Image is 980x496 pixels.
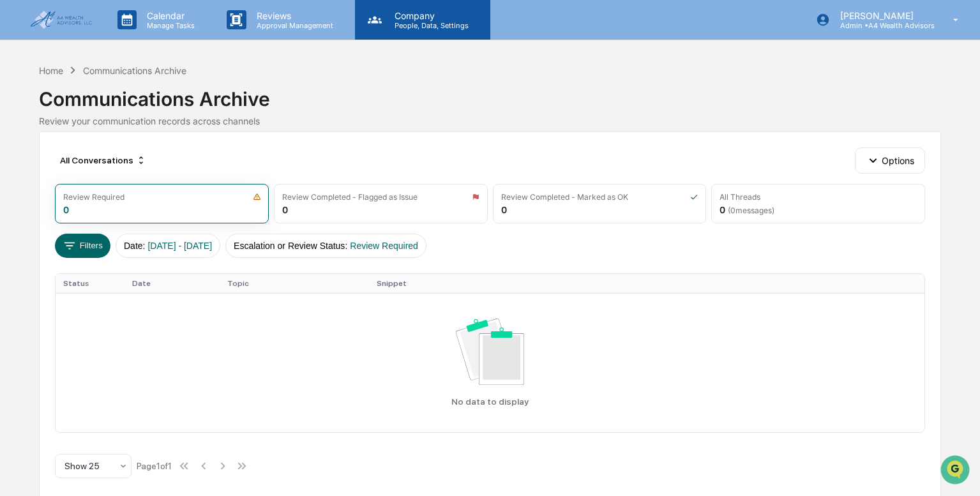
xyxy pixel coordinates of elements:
th: Status [56,274,124,293]
a: Powered byPylon [90,216,155,226]
div: All Threads [720,192,760,202]
div: 🗄️ [93,162,103,172]
div: Review Completed - Flagged as Issue [282,192,418,202]
div: 🔎 [13,186,23,197]
p: Company [384,10,475,21]
span: ( 0 messages) [728,206,774,215]
img: icon [472,193,479,201]
th: Snippet [369,274,924,293]
p: Approval Management [246,21,340,30]
p: [PERSON_NAME] [830,10,935,21]
span: Review Required [350,241,418,251]
span: Pylon [127,216,155,226]
div: All Conversations [55,150,151,170]
div: Home [39,65,63,76]
iframe: Open customer support [939,454,974,488]
button: Date:[DATE] - [DATE] [116,234,220,258]
th: Date [124,274,220,293]
div: 0 [501,204,507,215]
button: Start new chat [217,101,232,117]
span: Attestations [105,161,158,174]
div: We're available if you need us! [43,110,162,121]
th: Topic [220,274,369,293]
span: Data Lookup [26,185,80,198]
div: 0 [63,204,69,215]
div: Review your communication records across channels [39,116,940,126]
p: Admin • A4 Wealth Advisors [830,21,935,30]
img: icon [690,193,698,201]
div: 0 [282,204,288,215]
p: How can we help? [13,27,232,47]
button: Escalation or Review Status:Review Required [225,234,426,258]
span: [DATE] - [DATE] [147,241,212,251]
span: Preclearance [26,161,82,174]
img: icon [253,193,261,201]
div: Review Completed - Marked as OK [501,192,628,202]
a: 🔎Data Lookup [8,180,86,203]
div: 0 [720,204,774,215]
p: People, Data, Settings [384,21,475,30]
a: 🖐️Preclearance [8,156,87,179]
img: 1746055101610-c473b297-6a78-478c-a979-82029cc54cd1 [13,98,36,121]
img: No data available [456,319,524,385]
div: Start new chat [43,98,209,110]
p: Calendar [137,10,201,21]
p: No data to display [451,396,529,407]
div: Page 1 of 1 [137,461,172,471]
button: Filters [55,234,110,258]
p: Reviews [246,10,340,21]
p: Manage Tasks [137,21,201,30]
div: Review Required [63,192,124,202]
a: 🗄️Attestations [87,156,163,179]
div: Communications Archive [39,77,940,110]
button: Options [855,147,924,173]
img: logo [31,11,92,29]
div: Communications Archive [83,65,186,76]
div: 🖐️ [13,162,23,172]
